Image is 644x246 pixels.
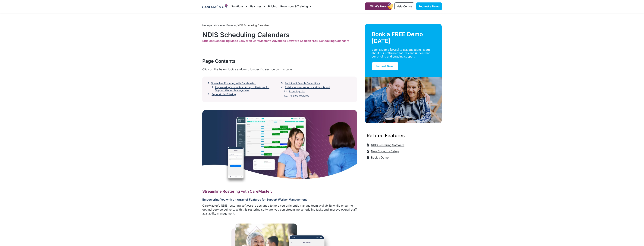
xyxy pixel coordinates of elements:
[202,4,228,9] img: CareMaster Logo
[202,67,357,71] div: Click on the below topics and jump to specific section on this page.
[367,148,399,154] a: New Supports Setup
[370,154,389,161] span: Book a Demo
[202,189,357,194] h2: Streamline Rostering with CareMaster:
[376,64,394,68] span: Request Demo
[367,142,404,148] a: NDIS Rostering Software
[202,58,357,64] div: Page Contents
[290,94,309,97] a: Related Features
[367,154,389,161] a: Book a Demo
[394,2,414,10] a: Help Centre
[202,24,209,27] a: Home
[370,142,404,148] span: NDIS Rostering Software
[202,31,357,39] h1: NDIS Scheduling Calendars
[202,39,357,43] div: Efficient Scheduling Made Easy with CareMaster's Advanced Software Solution NDIS Scheduling Calen...
[202,24,269,27] span: / /
[202,204,357,215] p: CareMaster’s NDIS rostering software is designed to help you efficiently manage team availability...
[211,82,256,85] a: Streamline Rostering with CareMaster:
[372,31,435,44] div: Book a FREE Demo [DATE]
[285,82,320,85] a: Participant Search Capabilities
[215,86,278,92] a: Empowering You with an Array of Features for Support Worker Management
[285,86,330,89] a: Build your own reports and dashboard
[372,48,431,58] div: Book a Demo [DATE] to ask questions, learn about our software features and understand our pricing...
[210,24,237,27] a: Administrator Features
[372,62,399,70] a: Request Demo
[419,5,440,8] span: Request a Demo
[365,2,391,10] a: What's New
[370,5,386,8] span: What's New
[397,5,412,8] span: Help Centre
[370,148,399,154] span: New Supports Setup
[237,24,269,27] span: NDIS Scheduling Calendars
[416,2,442,10] a: Request a Demo
[202,198,357,201] h3: Empowering You with an Array of Features for Support Worker Management
[289,90,305,93] a: Exporting List
[212,93,236,96] a: Support List Filtering
[367,132,440,139] h3: Related Features
[365,77,442,123] img: Support Worker and NDIS Participant out for a coffee.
